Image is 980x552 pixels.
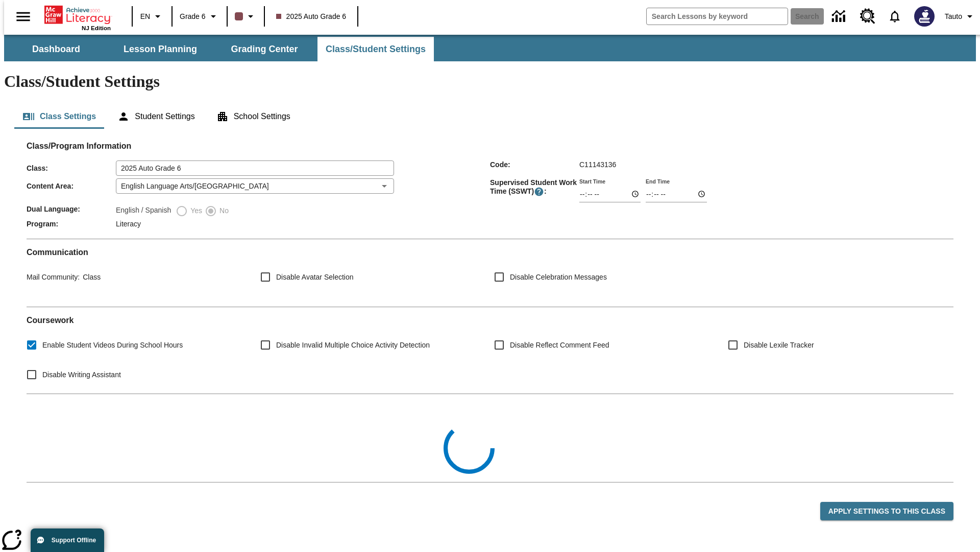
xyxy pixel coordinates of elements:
span: Code : [490,160,579,169]
button: Grading Center [213,37,315,61]
button: Class Settings [14,104,104,129]
label: Start Time [579,177,605,185]
label: English / Spanish [116,205,171,217]
span: EN [140,11,150,22]
span: Class [80,273,101,281]
span: Class : [27,164,116,172]
span: Disable Writing Assistant [42,370,121,380]
div: English Language Arts/[GEOGRAPHIC_DATA] [116,178,394,194]
span: Yes [188,205,202,216]
button: Student Settings [109,104,203,129]
span: NJ Edition [82,25,111,31]
img: Avatar [914,6,935,27]
button: Profile/Settings [941,7,980,26]
span: Disable Reflect Comment Feed [510,340,609,351]
div: Class Collections [27,402,953,474]
span: Mail Community : [27,273,80,281]
h1: Class/Student Settings [4,72,976,91]
button: Language: EN, Select a language [136,7,168,26]
span: Content Area : [27,182,116,190]
span: Grade 6 [180,11,206,22]
h2: Communication [27,247,953,257]
span: Enable Student Videos During School Hours [42,340,183,351]
button: Support Offline [31,528,104,552]
div: Class/Student Settings [14,104,966,129]
span: No [217,205,229,216]
label: End Time [646,177,670,185]
div: Class/Program Information [27,151,953,231]
div: Home [44,4,111,31]
span: Dual Language : [27,205,116,213]
h2: Class/Program Information [27,141,953,151]
div: Communication [27,247,953,298]
button: Select a new avatar [908,3,941,30]
button: School Settings [208,104,299,129]
input: search field [647,8,788,25]
span: Supervised Student Work Time (SSWT) : [490,178,579,197]
button: Open side menu [8,2,38,32]
a: Notifications [881,3,908,30]
span: 2025 Auto Grade 6 [276,11,347,22]
span: Disable Lexile Tracker [744,340,814,351]
button: Grade: Grade 6, Select a grade [176,7,224,26]
div: SubNavbar [4,37,435,61]
span: Disable Invalid Multiple Choice Activity Detection [276,340,430,351]
a: Home [44,5,111,25]
a: Resource Center, Will open in new tab [854,3,881,30]
button: Apply Settings to this Class [820,502,953,521]
span: Tauto [945,11,962,22]
h2: Course work [27,315,953,325]
span: Disable Avatar Selection [276,272,354,283]
span: Literacy [116,220,141,228]
input: Class [116,160,394,176]
button: Supervised Student Work Time is the timeframe when students can take LevelSet and when lessons ar... [534,187,544,197]
div: Coursework [27,315,953,385]
button: Class color is dark brown. Change class color [231,7,261,26]
span: C11143136 [579,160,616,169]
span: Program : [27,220,116,228]
button: Lesson Planning [109,37,211,61]
div: SubNavbar [4,35,976,61]
button: Dashboard [5,37,107,61]
button: Class/Student Settings [317,37,434,61]
a: Data Center [826,3,854,31]
span: Disable Celebration Messages [510,272,607,283]
span: Support Offline [52,537,96,544]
